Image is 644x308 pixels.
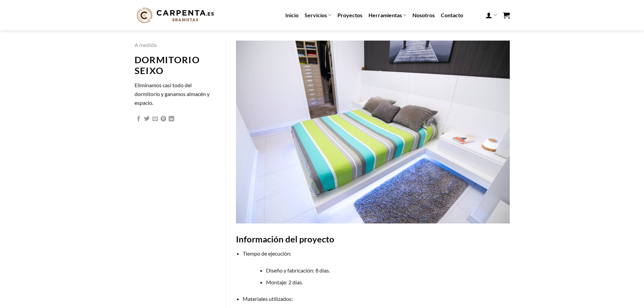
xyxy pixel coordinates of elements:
[266,278,509,287] li: Montaje: 2 días.
[243,249,509,286] li: Tiempo de ejecución:
[135,54,215,76] h1: Dormitorio Seixo
[236,234,510,245] h2: Información del proyecto
[135,81,215,107] p: Eliminamos casi todo del dormitorio y ganamos almacén y espacio.
[285,9,299,21] a: Inicio
[305,8,331,22] a: Servicios
[135,6,216,25] img: Carpenta.es
[412,9,435,21] a: Nosotros
[337,9,362,21] a: Proyectos
[368,8,406,22] a: Herramientas
[135,42,157,48] a: A medida
[441,9,463,21] a: Contacto
[266,266,509,275] li: Diseño y fabricación: 8 días.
